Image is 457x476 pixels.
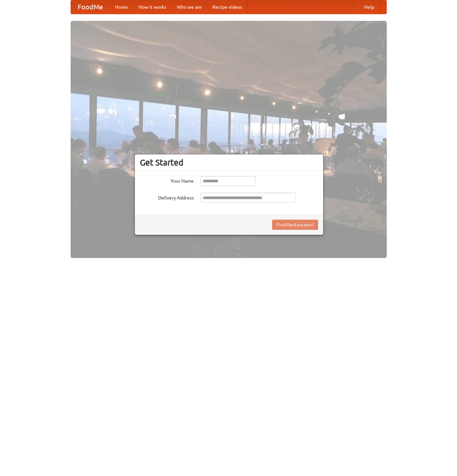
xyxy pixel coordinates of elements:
[359,0,380,14] a: Help
[140,193,194,201] label: Delivery Address
[133,0,172,14] a: How it works
[172,0,207,14] a: Who we are
[71,0,110,14] a: FoodMe
[110,0,133,14] a: Home
[140,176,194,184] label: Your Name
[207,0,247,14] a: Recipe videos
[272,220,318,230] button: Find Restaurants!
[140,157,318,168] h3: Get Started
